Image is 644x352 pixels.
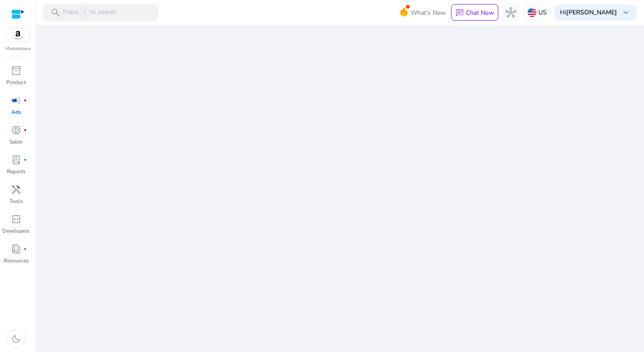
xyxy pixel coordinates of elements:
p: Developers [2,227,30,235]
span: lab_profile [11,154,22,165]
p: Sales [9,138,22,146]
p: Product [6,78,26,86]
span: chat [455,9,464,18]
p: Press to search [63,8,116,18]
span: hub [505,7,516,18]
p: Hi [560,9,617,16]
p: US [538,5,547,20]
span: donut_small [11,125,22,135]
span: fiber_manual_record [23,247,27,251]
span: inventory_2 [11,65,22,76]
p: Marketplace [5,45,31,52]
span: keyboard_arrow_down [621,7,631,18]
span: book_4 [11,244,22,254]
p: Chat Now [466,9,494,17]
p: Resources [4,257,29,265]
button: chatChat Now [451,4,498,21]
b: [PERSON_NAME] [566,8,617,17]
img: amazon.svg [6,28,30,42]
p: Tools [9,197,23,205]
span: code_blocks [11,214,22,225]
span: fiber_manual_record [23,128,27,132]
span: fiber_manual_record [23,99,27,102]
p: Ads [11,108,21,116]
img: us.svg [528,8,537,17]
p: Reports [7,167,26,176]
span: handyman [11,184,22,195]
span: dark_mode [11,334,22,344]
span: campaign [11,95,22,106]
button: hub [502,4,520,22]
span: search [50,7,61,18]
span: / [80,8,89,18]
span: What's New [411,5,446,21]
span: fiber_manual_record [23,158,27,162]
